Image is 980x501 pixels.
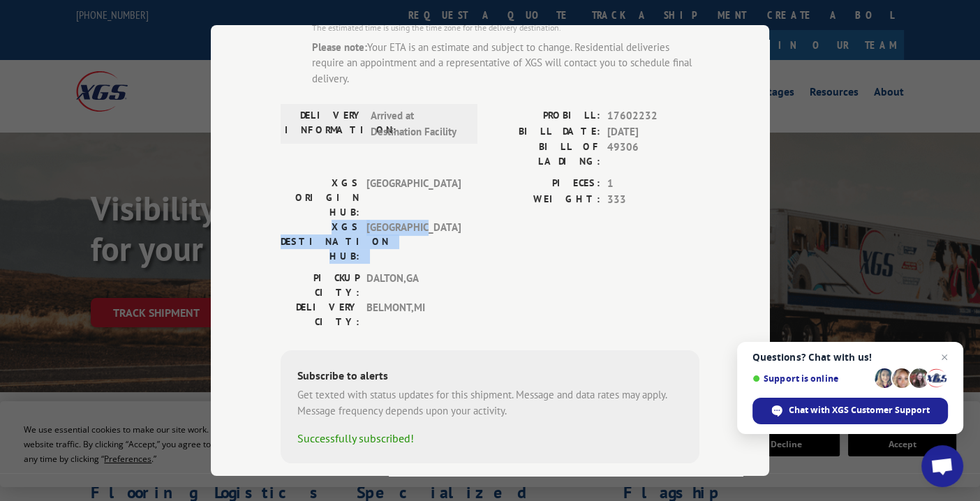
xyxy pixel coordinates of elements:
[607,108,699,124] span: 17602232
[490,191,600,207] label: WEIGHT:
[490,108,600,124] label: PROBILL:
[281,300,359,329] label: DELIVERY CITY:
[607,140,699,169] span: 49306
[752,373,870,384] span: Support is online
[490,140,600,169] label: BILL OF LADING:
[366,176,461,220] span: [GEOGRAPHIC_DATA]
[297,387,683,419] div: Get texted with status updates for this shipment. Message and data rates may apply. Message frequ...
[312,40,367,53] strong: Please note:
[490,176,600,192] label: PIECES:
[789,404,930,417] span: Chat with XGS Customer Support
[752,352,948,363] span: Questions? Chat with us!
[921,445,963,487] div: Open chat
[607,191,699,207] span: 333
[281,220,359,264] label: XGS DESTINATION HUB:
[607,176,699,192] span: 1
[366,300,461,329] span: BELMONT , MI
[297,430,683,447] div: Successfully subscribed!
[607,124,699,140] span: [DATE]
[366,271,461,300] span: DALTON , GA
[752,398,948,424] div: Chat with XGS Customer Support
[312,39,699,87] div: Your ETA is an estimate and subject to change. Residential deliveries require an appointment and ...
[281,271,359,300] label: PICKUP CITY:
[285,108,364,140] label: DELIVERY INFORMATION:
[281,176,359,220] label: XGS ORIGIN HUB:
[490,124,600,140] label: BILL DATE:
[366,220,461,264] span: [GEOGRAPHIC_DATA]
[297,367,683,387] div: Subscribe to alerts
[312,21,699,33] div: The estimated time is using the time zone for the delivery destination.
[371,108,465,140] span: Arrived at Destination Facility
[936,349,953,366] span: Close chat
